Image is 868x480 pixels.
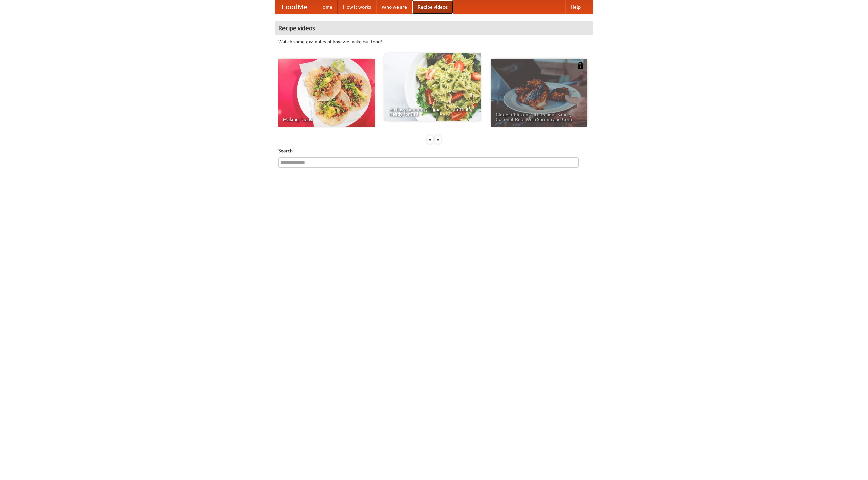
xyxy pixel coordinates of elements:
a: FoodMe [275,0,314,14]
img: 483408.png [577,62,584,69]
p: Watch some examples of how we make our food! [278,38,590,45]
a: Help [565,0,586,14]
span: Making Tacos [283,117,370,122]
h5: Search [278,147,590,154]
a: Recipe videos [412,0,453,14]
a: How it works [338,0,376,14]
div: « [427,135,433,144]
a: Home [314,0,338,14]
span: An Easy, Summery Tomato Pasta That's Ready for Fall [389,107,476,116]
div: » [435,135,441,144]
a: Who we are [376,0,412,14]
a: Making Tacos [278,59,375,127]
a: An Easy, Summery Tomato Pasta That's Ready for Fall [384,53,481,121]
h4: Recipe videos [275,21,593,35]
